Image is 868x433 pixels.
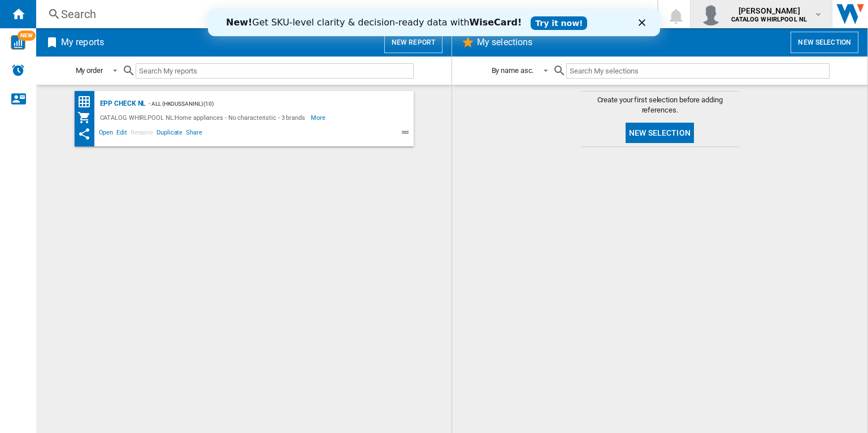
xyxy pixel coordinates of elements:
[581,95,739,115] span: Create your first selection before adding references.
[155,127,184,141] span: Duplicate
[18,31,36,41] span: NEW
[77,127,91,141] ng-md-icon: This report has been shared with you
[700,3,722,25] img: profile.jpg
[136,63,414,79] input: Search My reports
[731,5,807,16] span: [PERSON_NAME]
[77,95,97,109] div: Price Matrix
[566,63,829,79] input: Search My selections
[431,10,442,17] div: Close
[115,127,129,141] span: Edit
[11,35,25,50] img: wise-card.svg
[184,127,204,141] span: Share
[97,111,311,124] div: CATALOG WHIRLPOOL NL:Home appliances - No characteristic - 3 brands
[11,63,25,77] img: alerts-logo.svg
[731,16,807,23] b: CATALOG WHIRLPOOL NL
[492,66,534,75] div: By name asc.
[59,32,106,53] h2: My reports
[475,32,535,53] h2: My selections
[61,6,628,22] div: Search
[146,97,390,111] div: - ALL (hkoussaninl) (10)
[384,32,442,53] button: New report
[311,111,327,124] span: More
[97,127,115,141] span: Open
[97,97,146,111] div: EPP check NL
[76,66,103,75] div: My order
[791,32,858,53] button: New selection
[129,127,155,141] span: Rename
[208,9,660,36] iframe: Intercom live chat banner
[626,123,694,143] button: New selection
[77,111,97,124] div: My Assortment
